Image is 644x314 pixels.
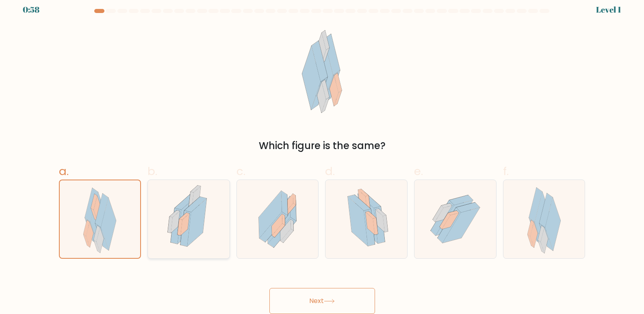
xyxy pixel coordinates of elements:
[23,4,39,16] div: 0:58
[64,139,581,153] div: Which figure is the same?
[503,163,509,179] span: f.
[236,163,245,179] span: c.
[147,163,157,179] span: b.
[414,163,423,179] span: e.
[269,288,375,314] button: Next
[59,163,69,179] span: a.
[325,163,335,179] span: d.
[596,4,621,16] div: Level 1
